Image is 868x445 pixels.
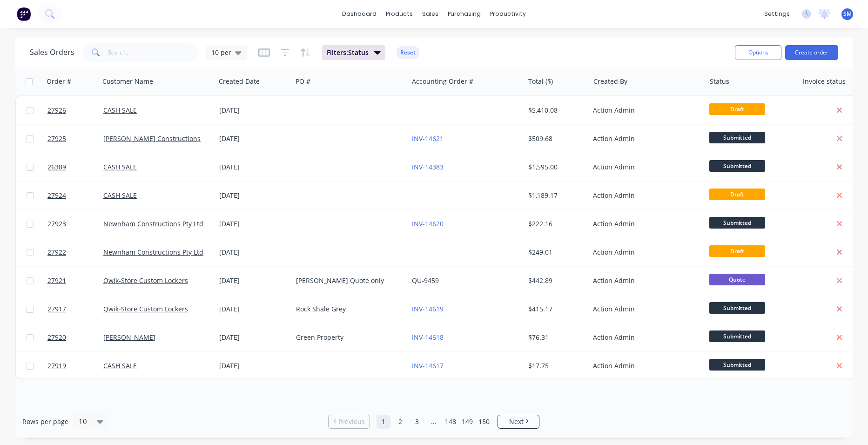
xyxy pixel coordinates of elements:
[528,304,583,314] div: $415.17
[417,7,443,21] div: sales
[843,10,852,18] span: SM
[412,333,444,342] a: INV-14618
[219,106,289,115] div: [DATE]
[219,248,289,257] div: [DATE]
[593,162,696,172] div: Action Admin
[528,77,553,86] div: Total ($)
[412,361,444,370] a: INV-14617
[47,106,66,115] span: 27926
[338,417,365,426] span: Previous
[47,219,66,229] span: 27923
[427,415,441,429] a: Jump forward
[528,106,583,115] div: $5,410.08
[219,191,289,200] div: [DATE]
[412,162,444,171] a: INV-14383
[528,333,583,342] div: $76.31
[709,274,765,285] span: Quote
[528,162,583,172] div: $1,595.00
[219,162,289,172] div: [DATE]
[30,48,74,57] h1: Sales Orders
[103,106,137,115] a: CASH SALE
[322,45,385,60] button: Filters:Status
[460,415,474,429] a: Page 149
[593,333,696,342] div: Action Admin
[103,134,201,143] a: [PERSON_NAME] Constructions
[47,248,66,257] span: 27922
[219,77,260,86] div: Created Date
[412,276,439,285] a: QU-9459
[381,7,417,21] div: products
[108,43,199,62] input: Search...
[103,219,203,228] a: Newnham Constructions Pty Ltd
[219,219,289,229] div: [DATE]
[709,330,765,342] span: Submitted
[47,210,103,238] a: 27923
[709,359,765,371] span: Submitted
[709,217,765,229] span: Submitted
[593,361,696,371] div: Action Admin
[709,245,765,257] span: Draft
[211,47,231,57] span: 10 per
[103,248,203,256] a: Newnham Constructions Pty Ltd
[593,276,696,285] div: Action Admin
[47,324,103,351] a: 27920
[103,276,188,285] a: Qwik-Store Custom Lockers
[47,267,103,295] a: 27921
[709,302,765,314] span: Submitted
[528,248,583,257] div: $249.01
[498,417,539,426] a: Next page
[47,182,103,209] a: 27924
[528,191,583,200] div: $1,189.17
[329,417,370,426] a: Previous page
[327,48,369,57] span: Filters: Status
[803,77,846,86] div: Invoice status
[22,417,68,426] span: Rows per page
[735,45,781,60] button: Options
[760,7,794,21] div: settings
[324,415,543,429] ul: Pagination
[377,415,390,429] a: Page 1 is your current page
[296,276,399,285] div: [PERSON_NAME] Quote only
[709,103,765,115] span: Draft
[593,248,696,257] div: Action Admin
[47,238,103,266] a: 27922
[296,333,399,342] div: Green Property
[709,160,765,172] span: Submitted
[412,77,473,86] div: Accounting Order #
[593,191,696,200] div: Action Admin
[397,46,419,59] button: Reset
[47,304,66,314] span: 27917
[47,191,66,200] span: 27924
[443,7,485,21] div: purchasing
[593,219,696,229] div: Action Admin
[412,219,444,228] a: INV-14620
[296,77,310,86] div: PO #
[528,361,583,371] div: $17.75
[47,153,103,181] a: 26389
[47,134,66,143] span: 27925
[593,77,627,86] div: Created By
[509,417,524,426] span: Next
[410,415,424,429] a: Page 3
[528,134,583,143] div: $509.68
[103,162,137,171] a: CASH SALE
[337,7,381,21] a: dashboard
[17,7,31,21] img: Factory
[219,333,289,342] div: [DATE]
[528,276,583,285] div: $442.89
[47,125,103,153] a: 27925
[47,77,71,86] div: Order #
[528,219,583,229] div: $222.16
[47,352,103,380] a: 27919
[444,415,458,429] a: Page 148
[102,77,153,86] div: Customer Name
[485,7,531,21] div: productivity
[219,304,289,314] div: [DATE]
[103,333,155,342] a: [PERSON_NAME]
[477,415,491,429] a: Page 150
[47,96,103,124] a: 27926
[219,276,289,285] div: [DATE]
[47,276,66,285] span: 27921
[47,361,66,371] span: 27919
[219,361,289,371] div: [DATE]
